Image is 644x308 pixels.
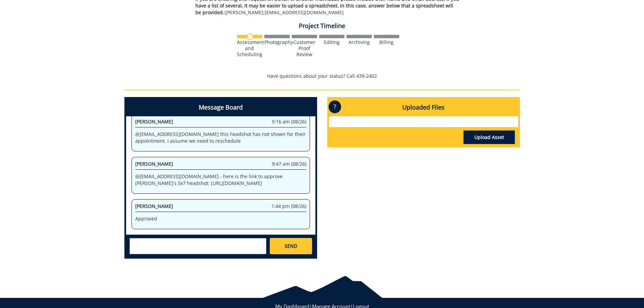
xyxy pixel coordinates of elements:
[319,39,344,45] div: Editing
[135,161,173,167] span: [PERSON_NAME]
[237,39,262,57] div: Assessment and Scheduling
[124,73,520,79] p: Have questions about your status? Call 439-2402
[135,173,306,187] p: @[EMAIL_ADDRESS][DOMAIN_NAME] - here is the link to approve [PERSON_NAME]'s 5x7 headshot: [URL][D...
[272,161,306,167] span: 9:47 am (08/26)
[247,33,253,40] img: no
[292,39,317,57] div: Customer Proof Review
[463,131,515,144] a: Upload Asset
[270,238,312,254] a: SEND
[374,39,399,45] div: Billing
[271,203,306,210] span: 1:44 pm (08/26)
[272,118,306,125] span: 9:16 am (08/26)
[135,131,306,144] p: @[EMAIL_ADDRESS][DOMAIN_NAME] this headshot has not shown for their appointment. I assume we need...
[264,39,290,45] div: Photography
[347,39,372,45] div: Archiving
[329,100,341,113] p: ?
[124,23,520,29] h4: Project Timeline
[135,118,173,125] span: [PERSON_NAME]
[329,99,518,116] h4: Uploaded Files
[129,238,266,254] textarea: messageToSend
[285,243,297,250] span: SEND
[135,215,306,222] p: Approved
[135,203,173,209] span: [PERSON_NAME]
[126,99,315,116] h4: Message Board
